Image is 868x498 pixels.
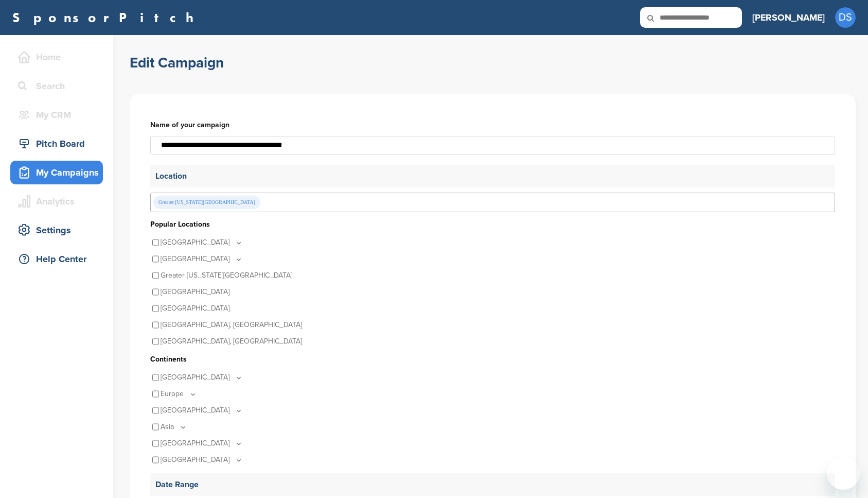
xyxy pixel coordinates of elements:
label: Name of your campaign [150,119,835,131]
h3: Continents [150,354,835,365]
p: [GEOGRAPHIC_DATA], [GEOGRAPHIC_DATA] [161,333,302,350]
div: My Campaigns [15,163,103,182]
p: Europe [161,386,197,402]
p: [GEOGRAPHIC_DATA] [161,402,243,419]
p: Date Range [150,473,835,496]
p: [GEOGRAPHIC_DATA], [GEOGRAPHIC_DATA] [161,317,302,333]
div: Settings [15,221,103,239]
p: Asia [161,419,187,435]
a: Analytics [10,190,103,213]
a: My CRM [10,103,103,127]
h3: [PERSON_NAME] [752,10,825,25]
div: Home [15,48,103,66]
div: Pitch Board [15,134,103,153]
a: Pitch Board [10,132,103,156]
a: My Campaigns [10,161,103,184]
p: [GEOGRAPHIC_DATA] [161,300,229,317]
p: [GEOGRAPHIC_DATA] [161,435,243,452]
a: Home [10,45,103,69]
p: Location [150,165,835,187]
a: [PERSON_NAME] [752,6,825,29]
a: SponsorPitch [12,11,200,24]
div: Analytics [15,192,103,211]
div: My CRM [15,106,103,124]
span: DS [835,7,856,28]
p: [GEOGRAPHIC_DATA] [161,284,229,300]
div: Help Center [15,250,103,268]
p: [GEOGRAPHIC_DATA] [161,251,243,267]
iframe: Button to launch messaging window [827,457,860,490]
p: [GEOGRAPHIC_DATA] [161,369,243,386]
a: Settings [10,218,103,242]
a: Search [10,74,103,98]
p: [GEOGRAPHIC_DATA] [161,452,243,468]
h1: Edit Campaign [130,54,224,72]
p: [GEOGRAPHIC_DATA] [161,234,243,251]
a: Help Center [10,247,103,271]
div: Search [15,77,103,95]
div: Greater [US_STATE][GEOGRAPHIC_DATA] [153,196,260,209]
p: Greater [US_STATE][GEOGRAPHIC_DATA] [161,267,292,284]
h3: Popular Locations [150,219,835,230]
